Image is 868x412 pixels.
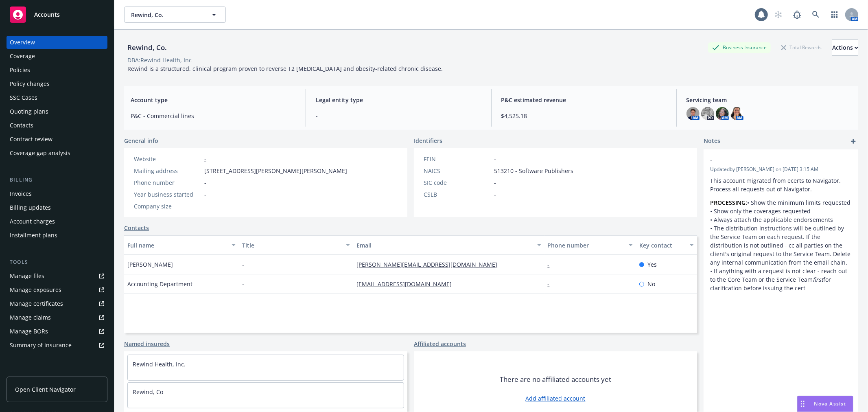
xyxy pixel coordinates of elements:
div: Analytics hub [7,368,107,376]
div: Phone number [548,241,624,250]
span: Legal entity type [316,96,481,104]
span: P&C - Commercial lines [131,112,296,120]
div: Contacts [10,119,33,132]
div: NAICS [424,167,491,175]
span: Rewind is a structured, clinical program proven to reverse T2 [MEDICAL_DATA] and obesity-related ... [127,65,443,72]
span: - [494,178,496,187]
div: Invoices [10,187,32,200]
a: Switch app [826,7,843,23]
span: [STREET_ADDRESS][PERSON_NAME][PERSON_NAME] [204,167,347,175]
div: Billing [7,176,107,184]
p: • Show the minimum limits requested • Show only the coverages requested • Always attach the appli... [710,198,852,292]
span: Servicing team [687,96,852,104]
a: [EMAIL_ADDRESS][DOMAIN_NAME] [356,280,458,288]
span: Accounts [34,11,60,18]
span: Updated by [PERSON_NAME] on [DATE] 3:15 AM [710,166,852,173]
img: photo [701,107,714,120]
div: SSC Cases [10,91,37,104]
button: Nova Assist [797,396,853,412]
em: first [813,276,823,283]
span: Yes [647,260,657,269]
a: Manage files [7,270,107,283]
a: add [848,136,858,146]
div: Manage claims [10,311,51,324]
div: Key contact [639,241,685,250]
a: Manage certificates [7,297,107,310]
button: Key contact [636,235,697,255]
div: Coverage gap analysis [10,147,70,160]
a: Installment plans [7,229,107,242]
a: Search [808,7,824,23]
div: -Updatedby [PERSON_NAME] on [DATE] 3:15 AMThis account migrated from ecerts to Navigator. Process... [704,149,858,299]
div: Manage files [10,270,44,283]
span: Open Client Navigator [15,385,76,394]
a: Policy changes [7,77,107,90]
div: Business Insurance [708,42,771,53]
a: Affiliated accounts [414,340,466,348]
span: Accounting Department [127,280,192,288]
div: Installment plans [10,229,57,242]
div: Rewind, Co. [124,42,170,53]
a: Contacts [124,224,149,232]
button: Rewind, Co. [124,7,226,23]
a: Rewind Health, Inc. [133,360,186,368]
div: Total Rewards [777,42,826,53]
span: - [204,202,206,210]
div: SIC code [424,178,491,187]
button: Actions [832,39,858,56]
span: General info [124,136,158,145]
div: Tools [7,258,107,266]
div: Account charges [10,215,55,228]
span: - [204,178,206,187]
a: Quoting plans [7,105,107,118]
button: Phone number [544,235,636,255]
a: Summary of insurance [7,339,107,352]
a: Add affiliated account [526,394,586,403]
a: Contacts [7,119,107,132]
span: - [494,155,496,163]
div: Overview [10,36,35,49]
a: - [204,155,206,163]
div: Manage BORs [10,325,48,338]
div: Full name [127,241,227,250]
div: Mailing address [134,167,201,175]
span: - [204,190,206,199]
a: Manage claims [7,311,107,324]
div: Summary of insurance [10,339,72,352]
span: There are no affiliated accounts yet [500,375,611,384]
a: - [548,261,556,268]
div: Manage exposures [10,283,61,296]
span: [PERSON_NAME] [127,260,173,269]
span: 513210 - Software Publishers [494,167,573,175]
a: Invoices [7,187,107,200]
span: - [494,190,496,199]
a: Contract review [7,133,107,146]
a: - [548,280,556,288]
a: Manage exposures [7,283,107,296]
a: Start snowing [770,7,787,23]
div: Phone number [134,178,201,187]
span: Notes [704,136,720,146]
div: Policy changes [10,77,50,90]
strong: PROCESSING: [710,199,747,206]
div: Title [242,241,341,250]
button: Email [353,235,544,255]
span: Identifiers [414,136,442,145]
a: SSC Cases [7,91,107,104]
div: Contract review [10,133,52,146]
div: Coverage [10,50,35,63]
div: Email [356,241,532,250]
span: - [316,112,481,120]
span: P&C estimated revenue [501,96,667,104]
div: Website [134,155,201,163]
div: Company size [134,202,201,210]
a: Billing updates [7,201,107,214]
span: - [242,260,244,269]
span: Account type [131,96,296,104]
img: photo [687,107,700,120]
a: Coverage [7,50,107,63]
div: FEIN [424,155,491,163]
div: Year business started [134,190,201,199]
